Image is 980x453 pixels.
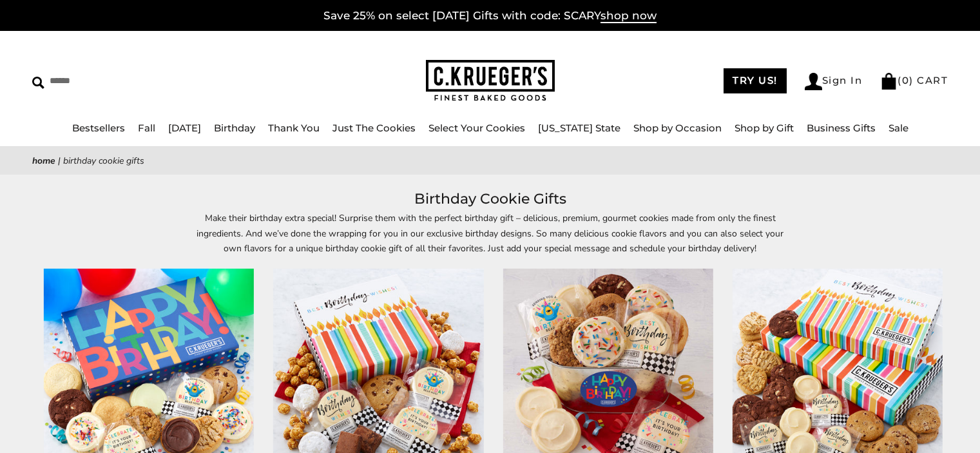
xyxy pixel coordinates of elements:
span: shop now [600,9,657,23]
img: Search [32,77,44,89]
span: 0 [902,74,910,86]
a: Fall [138,122,155,134]
a: Shop by Gift [735,122,794,134]
a: Select Your Cookies [428,122,525,134]
img: C.KRUEGER'S [426,60,555,102]
span: Birthday Cookie Gifts [63,155,144,167]
a: Business Gifts [807,122,876,134]
a: TRY US! [724,68,787,93]
a: Just The Cookies [332,122,416,134]
a: (0) CART [880,74,948,86]
a: [DATE] [168,122,201,134]
p: Make their birthday extra special! Surprise them with the perfect birthday gift – delicious, prem... [194,211,787,255]
a: [US_STATE] State [538,122,620,134]
img: Bag [880,73,898,90]
span: | [58,155,61,167]
a: Birthday [214,122,255,134]
input: Search [32,71,249,91]
a: Bestsellers [72,122,125,134]
img: Account [805,73,822,90]
a: Sign In [805,73,863,90]
a: Shop by Occasion [633,122,722,134]
a: Sale [889,122,908,134]
a: Home [32,155,55,167]
a: Thank You [268,122,320,134]
nav: breadcrumbs [32,153,948,168]
a: Save 25% on select [DATE] Gifts with code: SCARYshop now [323,9,657,23]
h1: Birthday Cookie Gifts [52,188,928,211]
